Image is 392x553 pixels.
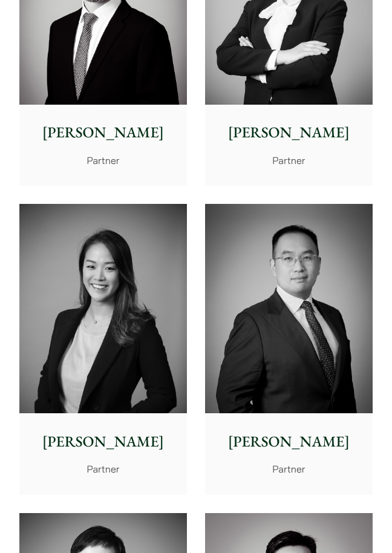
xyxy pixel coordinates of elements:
[214,153,364,168] p: Partner
[28,153,178,168] p: Partner
[214,462,364,476] p: Partner
[28,462,178,476] p: Partner
[205,204,373,495] a: [PERSON_NAME] Partner
[214,431,364,453] p: [PERSON_NAME]
[28,122,178,144] p: [PERSON_NAME]
[214,122,364,144] p: [PERSON_NAME]
[28,431,178,453] p: [PERSON_NAME]
[19,204,187,495] a: [PERSON_NAME] Partner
